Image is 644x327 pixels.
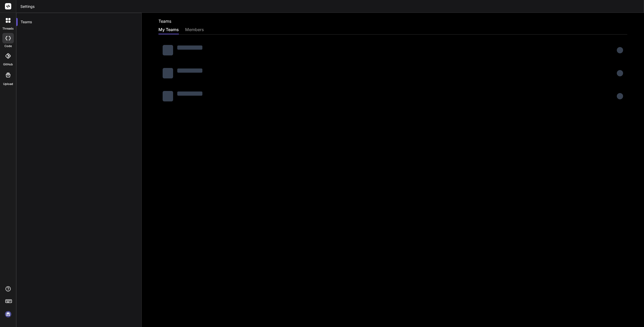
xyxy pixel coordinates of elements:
[4,310,13,319] img: signin
[158,18,171,24] h2: Teams
[16,16,141,28] div: Teams
[158,26,179,34] div: My Teams
[3,62,13,67] label: GitHub
[4,44,12,48] label: code
[3,82,13,86] label: Upload
[2,26,14,31] label: threads
[185,26,204,34] div: members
